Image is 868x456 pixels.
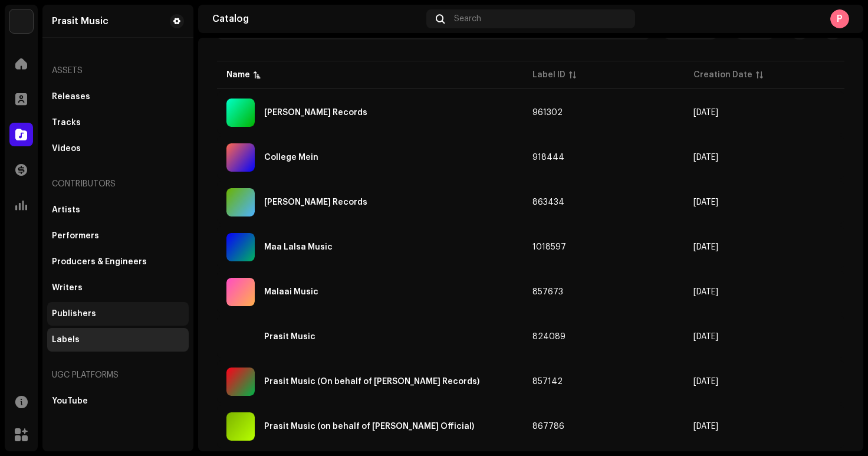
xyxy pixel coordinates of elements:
span: 863434 [532,198,564,206]
div: Tracks [52,118,81,127]
re-a-nav-header: Assets [47,57,189,85]
re-m-nav-item: Videos [47,137,189,160]
span: 867786 [532,422,564,431]
div: Labels [52,335,80,345]
div: Performers [52,231,99,241]
span: Jan 16, 2025 [693,153,718,162]
re-m-nav-item: Artists [47,198,189,222]
span: Apr 12, 2025 [693,109,718,117]
div: Label ID [532,69,565,81]
re-a-nav-header: Contributors [47,170,189,198]
re-m-nav-item: Producers & Engineers [47,250,189,274]
re-a-nav-header: UGC Platforms [47,361,189,389]
span: 961302 [532,109,563,117]
span: 918444 [532,153,564,162]
div: P [830,9,849,28]
span: Sep 19, 2024 [693,378,718,386]
img: d6d936c5-4811-4bb5-96e9-7add514fcdf6 [9,9,33,33]
span: Sep 21, 2024 [693,288,718,296]
span: 857142 [532,378,563,386]
div: Malaai Music [264,288,318,296]
re-m-nav-item: Tracks [47,111,189,134]
div: Prasit Music (On behalf of Bikash Records) [264,378,479,386]
div: Producers & Engineers [52,257,147,267]
span: Oct 8, 2024 [693,198,718,206]
span: 1018597 [532,243,566,251]
div: Prasit Music [264,333,315,341]
re-m-nav-item: Releases [47,85,189,109]
span: Aug 1, 2025 [693,243,718,251]
div: Kartikey Records [264,198,367,206]
re-m-nav-item: Writers [47,276,189,300]
span: Search [454,14,481,24]
span: 824089 [532,333,565,341]
div: Prasit Music [52,17,108,26]
div: BikAsh Records [264,109,367,117]
div: Artists [52,205,80,215]
div: Catalog [212,14,422,24]
img: 1f14813b-5925-4048-a74b-8c6eda297f5c [226,323,255,351]
div: Publishers [52,309,96,319]
div: Videos [52,144,81,153]
span: Oct 21, 2024 [693,422,718,431]
div: Prasit Music (on behalf of Gopal Sadhu Official) [264,422,474,431]
div: Maa Lalsa Music [264,243,333,251]
div: Name [226,69,250,81]
div: Writers [52,283,83,293]
re-m-nav-item: Labels [47,328,189,352]
div: YouTube [52,396,88,406]
re-m-nav-item: Performers [47,224,189,248]
span: 857673 [532,288,563,296]
re-m-nav-item: Publishers [47,302,189,326]
div: College Mein [264,153,318,162]
span: Aug 2, 2024 [693,333,718,341]
re-m-nav-item: YouTube [47,389,189,413]
div: Creation Date [693,69,752,81]
div: Releases [52,92,90,101]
